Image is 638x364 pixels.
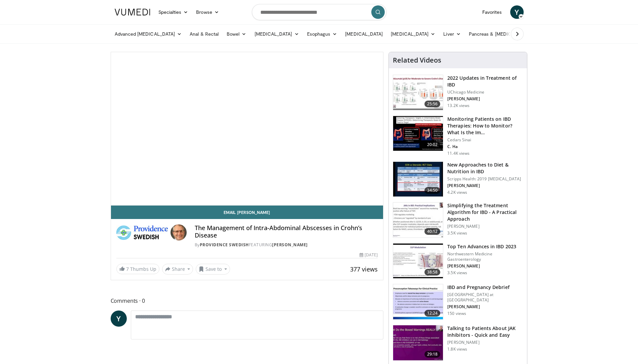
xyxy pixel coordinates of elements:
p: 13.2K views [447,103,470,108]
a: Providence Swedish [200,242,249,248]
a: 25:56 2022 Updates in Treatment of IBD UChicago Medicine [PERSON_NAME] 13.2K views [393,75,523,110]
a: 34:50 New Approaches to Diet & Nutrition in IBD Scripps Health: 2019 [MEDICAL_DATA] [PERSON_NAME]... [393,161,523,197]
p: [PERSON_NAME] [447,263,523,269]
h3: Simplifying the Treatment Algorithm for IBD - A Practical Approach [447,202,523,222]
a: Advanced [MEDICAL_DATA] [111,27,186,41]
img: Avatar [171,224,187,241]
a: 40:12 Simplifying the Treatment Algorithm for IBD - A Practical Approach [PERSON_NAME] 3.5K views [393,202,523,238]
span: 40:12 [424,228,441,235]
img: 8e95e000-4584-42d0-a9a0-ddf8dce8c865.150x105_q85_crop-smart_upscale.jpg [393,203,443,238]
p: 1.8K views [447,347,467,352]
button: Save to [196,264,230,275]
h4: Related Videos [393,56,441,64]
img: 0d1747ae-4eac-4456-b2f5-cd164c21000b.150x105_q85_crop-smart_upscale.jpg [393,162,443,197]
a: Favorites [478,5,506,19]
span: 34:50 [424,187,441,194]
a: [MEDICAL_DATA] [387,27,439,41]
a: Pancreas & [MEDICAL_DATA] [465,27,543,41]
span: 25:56 [424,101,441,107]
p: UChicago Medicine [447,89,523,95]
p: 150 views [447,311,466,316]
p: [GEOGRAPHIC_DATA] at [GEOGRAPHIC_DATA] [447,292,523,303]
a: Anal & Rectal [186,27,223,41]
h4: The Management of Intra-Abdominal Abscesses in Crohn’s Disease [195,224,378,239]
a: [MEDICAL_DATA] [341,27,387,41]
img: 609225da-72ea-422a-b68c-0f05c1f2df47.150x105_q85_crop-smart_upscale.jpg [393,116,443,151]
p: C. Ha [447,144,523,149]
h3: IBD and Pregnancy Debrief [447,284,523,291]
a: [MEDICAL_DATA] [251,27,303,41]
a: 12:24 IBD and Pregnancy Debrief [GEOGRAPHIC_DATA] at [GEOGRAPHIC_DATA] [PERSON_NAME] 150 views [393,284,523,320]
video-js: Video Player [111,52,383,206]
a: Bowel [223,27,250,41]
p: 3.5K views [447,270,467,276]
a: Y [510,5,524,19]
p: Northwestern Medicine Gastroenterology [447,251,523,262]
a: 20:02 Monitoring Patients on IBD Therapies: How to Monitor? What Is the Im… Cedars Sinai C. Ha 11... [393,116,523,156]
img: VuMedi Logo [115,9,150,15]
img: 2f51e707-cd8d-4a31-8e3f-f47d06a7faca.150x105_q85_crop-smart_upscale.jpg [393,244,443,279]
span: Comments 0 [111,296,384,305]
p: [PERSON_NAME] [447,224,523,229]
a: Y [111,311,127,327]
h3: Top Ten Advances in IBD 2023 [447,243,523,250]
span: 29:18 [424,351,441,358]
p: Cedars Sinai [447,137,523,143]
p: 11.4K views [447,151,470,156]
p: 4.2K views [447,190,467,195]
button: Share [162,264,193,275]
p: [PERSON_NAME] [447,96,523,102]
p: [PERSON_NAME] [447,340,523,345]
h3: Talking to Patients About JAK Inhibitors - Quick and Easy [447,325,523,338]
span: 12:24 [424,310,441,317]
p: Scripps Health: 2019 [MEDICAL_DATA] [447,176,523,182]
p: [PERSON_NAME] [447,183,523,188]
span: 7 [126,266,129,272]
a: Liver [439,27,464,41]
span: 377 views [350,265,378,273]
span: 38:58 [424,269,441,276]
h3: New Approaches to Diet & Nutrition in IBD [447,161,523,175]
img: 9393c547-9b5d-4ed4-b79d-9c9e6c9be491.150x105_q85_crop-smart_upscale.jpg [393,75,443,110]
input: Search topics, interventions [252,4,386,20]
div: [DATE] [360,252,378,258]
a: Browse [192,5,223,19]
a: Specialties [154,5,192,19]
a: 38:58 Top Ten Advances in IBD 2023 Northwestern Medicine Gastroenterology [PERSON_NAME] 3.5K views [393,243,523,279]
img: Providence Swedish [116,224,168,241]
a: Esophagus [303,27,341,41]
a: 29:18 Talking to Patients About JAK Inhibitors - Quick and Easy [PERSON_NAME] 1.8K views [393,325,523,361]
span: 20:02 [424,141,441,148]
div: By FEATURING [195,242,378,248]
a: Email [PERSON_NAME] [111,206,383,219]
p: 3.5K views [447,230,467,236]
h3: Monitoring Patients on IBD Therapies: How to Monitor? What Is the Im… [447,116,523,136]
a: [PERSON_NAME] [272,242,308,248]
p: [PERSON_NAME] [447,304,523,310]
h3: 2022 Updates in Treatment of IBD [447,75,523,88]
a: 7 Thumbs Up [116,264,159,274]
img: b8bc9918-4017-4369-92dd-a98d13144d15.150x105_q85_crop-smart_upscale.jpg [393,284,443,319]
img: 5cd55b44-77bd-42d6-9582-eecce3a6db21.150x105_q85_crop-smart_upscale.jpg [393,325,443,360]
